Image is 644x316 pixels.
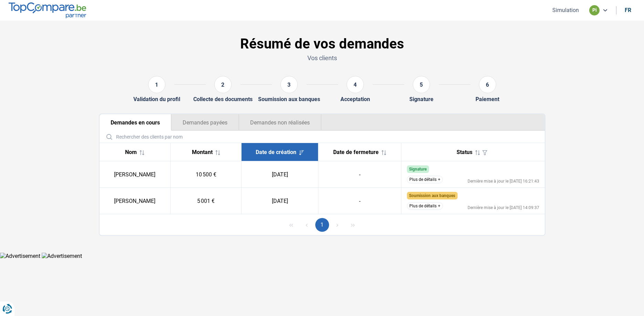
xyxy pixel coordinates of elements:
td: 5 001 € [171,188,242,214]
p: Vos clients [99,54,545,62]
button: Previous Page [300,218,314,232]
button: Last Page [346,218,360,232]
div: 2 [214,76,232,93]
button: First Page [284,218,298,232]
td: [PERSON_NAME] [100,188,171,214]
span: Date de création [256,149,296,155]
button: Demandes en cours [100,114,171,131]
span: Soumission aux banques [409,193,455,198]
td: [DATE] [242,161,318,188]
span: Montant [192,149,213,155]
td: [DATE] [242,188,318,214]
div: fr [625,7,631,13]
button: Demandes payées [171,114,239,131]
button: Plus de détails [407,176,443,183]
div: Soumission aux banques [258,96,320,102]
button: Page 1 [315,218,329,232]
button: Demandes non réalisées [239,114,321,131]
td: - [318,188,401,214]
div: Acceptation [340,96,370,102]
button: Plus de détails [407,202,443,210]
button: Next Page [330,218,344,232]
img: Advertisement [42,253,82,259]
button: Simulation [550,7,581,14]
div: Dernière mise à jour le [DATE] 16:21:43 [468,179,539,183]
div: Collecte des documents [193,96,253,102]
div: Signature [409,96,433,102]
span: Status [457,149,472,155]
div: 4 [347,76,364,93]
h1: Résumé de vos demandes [99,36,545,52]
div: Dernière mise à jour le [DATE] 14:09:37 [468,206,539,210]
div: Paiement [476,96,499,102]
div: Validation du profil [133,96,180,102]
div: 1 [148,76,165,93]
div: 6 [479,76,496,93]
div: pi [589,5,600,15]
td: [PERSON_NAME] [100,161,171,188]
td: 10 500 € [171,161,242,188]
img: TopCompare.be [9,2,86,18]
span: Signature [409,167,427,172]
span: Nom [125,149,137,155]
input: Rechercher des clients par nom [102,131,542,143]
div: 5 [413,76,430,93]
div: 3 [280,76,298,93]
span: Date de fermeture [333,149,379,155]
td: - [318,161,401,188]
